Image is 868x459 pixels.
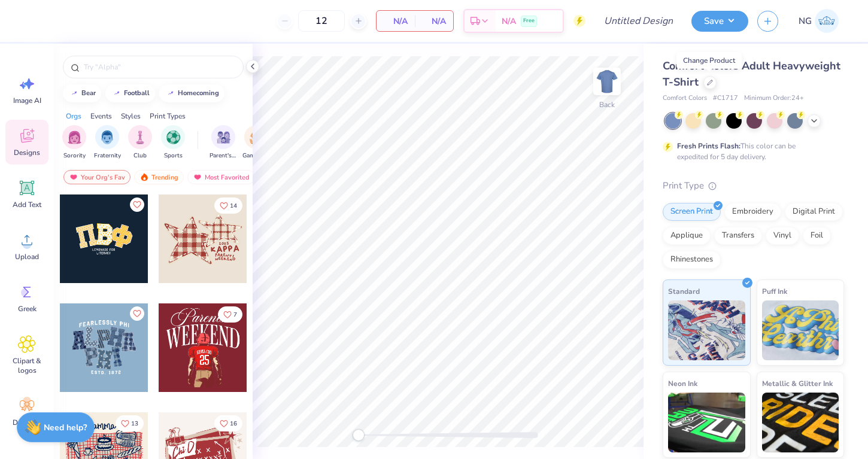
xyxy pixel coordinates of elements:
[676,52,742,69] div: Change Product
[210,125,237,160] button: filter button
[663,93,707,104] span: Comfort Colors
[121,111,141,121] div: Styles
[63,170,130,184] div: Your Org's Fav
[785,203,843,221] div: Digital Print
[713,93,738,104] span: # C1717
[69,90,79,97] img: trend_line.gif
[130,306,144,321] button: Like
[166,130,180,144] img: Sports Image
[128,125,152,160] button: filter button
[668,393,745,452] img: Neon Ink
[7,356,47,375] span: Clipart & logos
[595,69,619,93] img: Back
[668,285,700,297] span: Standard
[663,59,840,89] span: Comfort Colors Adult Heavyweight T-Shirt
[242,151,270,160] span: Game Day
[762,300,839,360] img: Puff Ink
[242,125,270,160] div: filter for Game Day
[210,125,237,160] div: filter for Parent's Weekend
[166,90,175,97] img: trend_line.gif
[663,227,711,245] div: Applique
[105,84,155,102] button: football
[15,252,39,262] span: Upload
[128,125,152,160] div: filter for Club
[81,90,96,96] div: bear
[139,173,149,181] img: trending.gif
[233,312,237,318] span: 7
[214,415,242,431] button: Like
[62,125,86,160] button: filter button
[668,377,697,390] span: Neon Ink
[101,130,114,144] img: Fraternity Image
[133,130,147,144] img: Club Image
[14,148,40,157] span: Designs
[131,421,138,427] span: 13
[66,111,81,121] div: Orgs
[150,111,186,121] div: Print Types
[90,111,112,121] div: Events
[594,9,682,33] input: Untitled Design
[13,200,41,209] span: Add Text
[668,300,745,360] img: Standard
[63,84,101,102] button: bear
[218,306,242,323] button: Like
[762,285,787,297] span: Puff Ink
[663,179,844,193] div: Print Type
[677,141,740,151] strong: Fresh Prints Flash:
[523,17,535,25] span: Free
[714,227,762,245] div: Transfers
[94,151,121,160] span: Fraternity
[62,125,86,160] div: filter for Sorority
[677,141,824,162] div: This color can be expedited for 5 day delivery.
[724,203,781,221] div: Embroidery
[133,151,147,160] span: Club
[815,9,839,33] img: Nola Gabbard
[193,173,202,181] img: most_fav.gif
[799,14,812,28] span: NG
[112,90,122,97] img: trend_line.gif
[250,130,263,144] img: Game Day Image
[793,9,844,33] a: NG
[230,203,237,209] span: 14
[124,90,150,96] div: football
[242,125,270,160] button: filter button
[69,173,78,181] img: most_fav.gif
[744,93,804,104] span: Minimum Order: 24 +
[384,15,408,28] span: N/A
[63,151,86,160] span: Sorority
[68,130,81,144] img: Sorority Image
[187,170,255,184] div: Most Favorited
[762,377,833,390] span: Metallic & Glitter Ink
[298,10,345,32] input: – –
[83,61,236,73] input: Try "Alpha"
[502,15,516,28] span: N/A
[13,96,41,105] span: Image AI
[663,203,721,221] div: Screen Print
[130,197,144,212] button: Like
[161,125,185,160] div: filter for Sports
[178,90,219,96] div: homecoming
[803,227,831,245] div: Foil
[230,421,237,427] span: 16
[159,84,224,102] button: homecoming
[663,251,721,269] div: Rhinestones
[353,429,365,441] div: Accessibility label
[94,125,121,160] button: filter button
[217,130,230,144] img: Parent's Weekend Image
[214,197,242,214] button: Like
[164,151,183,160] span: Sports
[44,422,87,433] strong: Need help?
[134,170,184,184] div: Trending
[766,227,799,245] div: Vinyl
[599,99,615,110] div: Back
[210,151,237,160] span: Parent's Weekend
[161,125,185,160] button: filter button
[13,418,41,427] span: Decorate
[18,304,37,314] span: Greek
[691,11,748,32] button: Save
[762,393,839,452] img: Metallic & Glitter Ink
[116,415,144,431] button: Like
[94,125,121,160] div: filter for Fraternity
[422,15,446,28] span: N/A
